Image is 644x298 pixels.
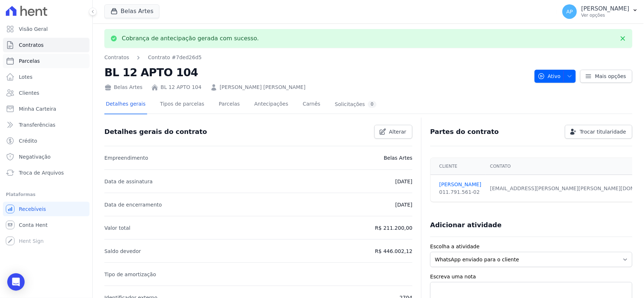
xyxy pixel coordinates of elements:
a: Carnês [301,95,322,114]
label: Escolha a atividade [430,243,632,250]
span: Clientes [19,89,39,97]
a: Solicitações0 [333,95,378,114]
p: [DATE] [395,177,412,186]
div: 011.791.561-02 [439,188,481,196]
span: Ativo [538,70,561,83]
a: Contratos [104,54,129,61]
span: Contratos [19,41,43,49]
a: [PERSON_NAME] [439,181,481,188]
span: Conta Hent [19,221,47,229]
p: [DATE] [395,200,412,209]
a: Antecipações [253,95,290,114]
p: Empreendimento [104,154,148,162]
nav: Breadcrumb [104,54,529,61]
a: Crédito [3,134,90,148]
th: Cliente [431,158,486,175]
a: BL 12 APTO 104 [161,83,201,91]
p: Tipo de amortização [104,270,156,279]
p: [PERSON_NAME] [581,5,630,12]
span: Transferências [19,121,55,128]
label: Escreva uma nota [430,273,632,281]
a: Trocar titularidade [565,125,632,139]
a: Troca de Arquivos [3,166,90,180]
h3: Partes do contrato [430,127,499,136]
a: [PERSON_NAME] [PERSON_NAME] [220,83,306,91]
a: Minha Carteira [3,102,90,116]
p: Saldo devedor [104,247,141,256]
span: AP [566,9,573,14]
span: Mais opções [595,73,626,80]
button: AP [PERSON_NAME] Ver opções [557,1,644,22]
a: Lotes [3,70,90,84]
a: Parcelas [217,95,241,114]
span: Lotes [19,73,33,81]
a: Visão Geral [3,22,90,36]
span: Recebíveis [19,205,46,213]
h3: Adicionar atividade [430,221,502,229]
span: Minha Carteira [19,105,56,113]
p: Belas Artes [384,154,412,162]
p: Cobrança de antecipação gerada com sucesso. [122,35,259,42]
button: Ativo [535,70,576,83]
a: Transferências [3,118,90,132]
div: 0 [368,101,377,108]
a: Negativação [3,150,90,164]
span: Parcelas [19,57,40,65]
a: Clientes [3,86,90,100]
a: Conta Hent [3,218,90,232]
p: Valor total [104,224,130,232]
span: Crédito [19,137,37,144]
h2: BL 12 APTO 104 [104,64,529,81]
a: Parcelas [3,54,90,68]
p: R$ 446.002,12 [375,247,412,256]
span: Negativação [19,153,51,160]
span: Visão Geral [19,25,48,33]
div: Open Intercom Messenger [7,273,25,291]
p: R$ 211.200,00 [375,224,412,232]
p: Ver opções [581,12,630,18]
p: Data de encerramento [104,200,162,209]
p: Data de assinatura [104,177,153,186]
a: Contrato #7ded26d5 [148,54,201,61]
span: Alterar [389,128,407,135]
a: Contratos [3,38,90,52]
a: Tipos de parcelas [159,95,206,114]
nav: Breadcrumb [104,54,202,61]
span: Troca de Arquivos [19,169,64,176]
h3: Detalhes gerais do contrato [104,127,207,136]
div: Plataformas [6,190,87,199]
div: Solicitações [335,101,377,108]
button: Belas Artes [104,4,159,18]
a: Alterar [374,125,413,139]
a: Recebíveis [3,202,90,216]
span: Trocar titularidade [580,128,626,135]
a: Detalhes gerais [104,95,147,114]
a: Mais opções [580,70,632,83]
div: Belas Artes [104,83,142,91]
